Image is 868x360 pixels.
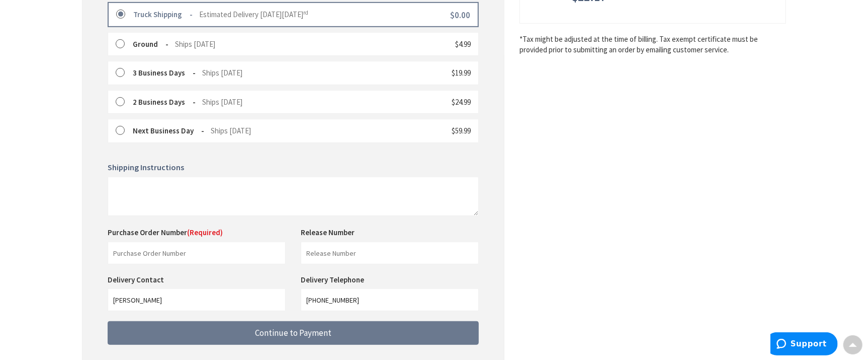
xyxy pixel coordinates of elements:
strong: 2 Business Days [133,97,196,107]
span: Ships [DATE] [202,97,242,107]
span: $24.99 [452,97,471,107]
label: Delivery Telephone [301,275,367,284]
strong: Ground [133,39,168,49]
span: Ships [DATE] [175,39,215,49]
strong: Truck Shipping [133,10,193,19]
span: $19.99 [452,68,471,78]
span: Continue to Payment [255,327,331,338]
label: Release Number [301,227,355,238]
input: Purchase Order Number [108,242,286,264]
span: Ships [DATE] [211,126,251,135]
label: Delivery Contact [108,275,166,284]
span: $59.99 [452,126,471,135]
span: Ships [DATE] [202,68,242,78]
span: (Required) [187,228,223,237]
span: $4.99 [455,39,471,49]
span: Estimated Delivery [DATE][DATE] [199,10,308,19]
strong: 3 Business Days [133,68,196,78]
button: Continue to Payment [108,321,479,345]
strong: Next Business Day [133,126,204,135]
span: Shipping Instructions [108,162,184,172]
: *Tax might be adjusted at the time of billing. Tax exempt certificate must be provided prior to s... [519,34,786,55]
input: Release Number [301,242,479,264]
iframe: Opens a widget where you can find more information [770,332,838,357]
sup: rd [303,9,308,16]
span: $0.00 [450,10,470,21]
label: Purchase Order Number [108,227,223,238]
